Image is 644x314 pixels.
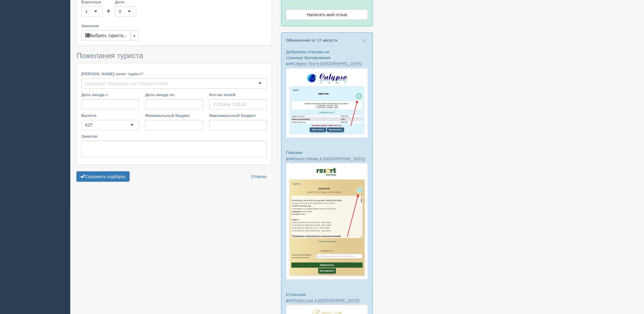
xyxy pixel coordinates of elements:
[293,156,365,161] a: Resort Holiday в [GEOGRAPHIC_DATA]
[286,49,368,66] p: Добавлены плюсики на странице бронирования для :
[286,38,337,43] a: Обновления от 17 августа
[145,92,203,98] label: Дата заезда по
[293,61,362,66] a: Calypso Tour в [GEOGRAPHIC_DATA]
[85,122,93,128] div: KZT
[81,30,131,41] button: Выбрать туриста...
[76,171,130,182] button: Сохранить подборку
[363,37,366,44] button: Close
[293,298,359,303] a: Travel Luxe в [GEOGRAPHIC_DATA]
[145,113,203,118] label: Минимальный бюджет
[209,99,267,110] input: 7-10 или 7,10,14
[286,68,368,138] img: calypso-tour-proposal-crm-for-travel-agency.jpg
[81,92,139,98] label: Дата заезда с
[286,292,368,303] p: И плюсики для :
[85,80,170,87] input: Например: Мальдивы или Турция+Египет
[76,51,143,60] span: Пожелания туриста
[81,113,139,118] label: Валюта
[209,92,267,98] label: Кол-во ночей
[286,150,368,161] p: Плюсики для :
[81,71,267,77] label: [PERSON_NAME] хочет турист?
[286,9,368,20] a: Написать мой отзыв
[119,9,121,15] div: 0
[81,23,267,29] label: Заказчик
[209,113,267,118] label: Максимальный бюджет
[286,163,368,280] img: resort-holiday-%D0%BF%D1%96%D0%B4%D0%B1%D1%96%D1%80%D0%BA%D0%B0-%D1%81%D1%80%D0%BC-%D0%B4%D0%BB%D...
[85,9,87,15] div: 1
[363,37,366,44] span: ×
[247,171,270,182] a: Отмена
[81,133,267,139] label: Заметки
